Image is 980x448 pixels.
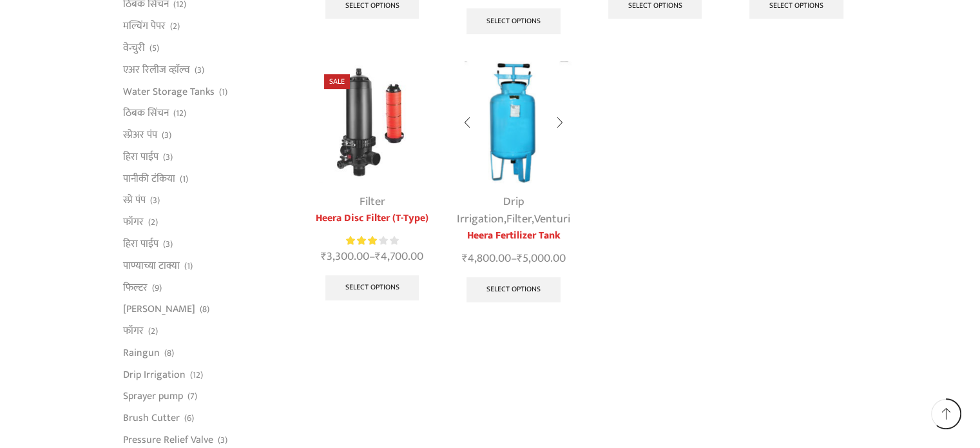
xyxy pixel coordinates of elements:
bdi: 4,700.00 [375,247,423,266]
span: (8) [164,347,174,360]
a: Select options for “Heera Disc Filter (T-Type)” [325,275,419,301]
a: Drip Irrigation [457,192,524,229]
a: Heera Disc Filter (T-Type) [311,211,433,226]
a: फॉगर [123,320,144,342]
span: ₹ [517,249,523,268]
a: Raingun [123,342,160,364]
span: (3) [162,129,171,142]
a: हिरा पाईप [123,233,159,255]
span: ₹ [462,249,468,268]
span: (8) [200,303,209,316]
a: Venturi [534,209,570,229]
span: (2) [170,20,180,33]
a: पानीकी टंकिया [123,168,175,190]
a: Sprayer pump [123,385,183,407]
a: Filter [506,209,532,229]
a: [PERSON_NAME] [123,298,195,320]
a: एअर रिलीज व्हाॅल्व [123,59,190,81]
span: ₹ [321,247,327,266]
a: फॉगर [123,211,144,233]
span: (1) [184,260,193,273]
span: (12) [190,369,203,382]
a: Water Storage Tanks [123,81,215,102]
span: (9) [152,282,162,295]
a: फिल्टर [123,277,148,298]
bdi: 4,800.00 [462,249,511,268]
a: Select options for “Semi Automatic Screen Filter” [466,8,561,34]
span: (2) [148,216,158,229]
span: (3) [150,194,160,207]
a: Drip Irrigation [123,364,186,385]
a: हिरा पाईप [123,146,159,168]
img: Heera Disc Filter (T-Type) [311,61,433,183]
span: (6) [184,412,194,425]
bdi: 5,000.00 [517,249,566,268]
span: (3) [195,64,204,77]
span: (12) [173,107,186,120]
span: (7) [187,390,197,403]
span: – [452,250,574,268]
a: स्प्रेअर पंप [123,124,157,146]
span: (3) [163,151,173,164]
span: (2) [148,325,158,338]
span: Rated out of 5 [346,234,378,248]
span: ₹ [375,247,381,266]
div: Rated 3.00 out of 5 [346,234,398,248]
a: Filter [360,192,385,211]
a: ठिबक सिंचन [123,102,169,124]
a: Brush Cutter [123,407,180,429]
a: वेन्चुरी [123,37,145,59]
span: (3) [218,434,227,447]
a: स्प्रे पंप [123,190,146,211]
img: Heera Fertilizer Tank [452,61,574,183]
span: (1) [180,173,188,186]
span: (3) [163,238,173,251]
a: Select options for “Heera Fertilizer Tank” [466,277,561,303]
a: पाण्याच्या टाक्या [123,255,180,277]
span: – [311,248,433,266]
a: Heera Fertilizer Tank [452,228,574,244]
span: (5) [149,42,159,55]
a: मल्चिंग पेपर [123,15,166,37]
span: (1) [219,86,227,99]
span: Sale [324,74,350,89]
div: , , [452,193,574,228]
bdi: 3,300.00 [321,247,369,266]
